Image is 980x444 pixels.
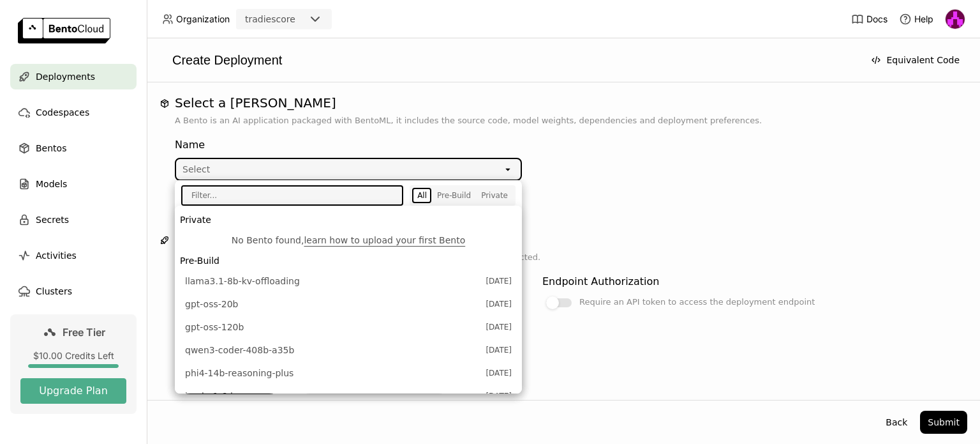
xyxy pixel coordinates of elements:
[503,164,513,174] svg: open
[36,141,66,156] span: Bentos
[185,234,512,247] div: No Bento found,
[542,274,659,289] div: Endpoint Authorization
[160,51,858,69] div: Create Deployment
[10,135,137,161] a: Bentos
[185,367,479,379] span: phi4-14b-reasoning-plus
[914,13,933,25] span: Help
[412,188,513,203] div: segmented control
[304,235,465,245] a: learn how to upload your first Bento
[486,321,512,333] span: [DATE]
[899,13,933,26] div: Help
[185,275,479,287] span: llama3.1-8b-kv-offloading
[245,13,295,26] div: tradiescore
[18,18,110,43] img: logo
[486,367,512,379] span: [DATE]
[486,390,512,402] span: [DATE]
[851,13,887,26] a: Docs
[10,243,137,268] a: Activities
[175,206,522,394] ul: Menu
[36,105,89,120] span: Codespaces
[175,137,522,153] div: Name
[946,10,965,29] img: Quang Le
[878,411,915,434] button: Back
[10,64,137,89] a: Deployments
[863,49,967,72] button: Equivalent Code
[185,321,479,333] span: gpt-oss-120b
[486,275,512,287] span: [DATE]
[182,163,210,176] div: Select
[175,232,952,247] h1: Deployment Config
[175,252,522,270] li: Pre-Build
[10,207,137,233] a: Secrets
[175,251,952,264] p: BentoML automatically recommends default configuration based on the Bento selected.
[182,187,393,204] input: Filter...
[176,13,230,25] span: Organization
[297,13,298,26] input: Selected tradiescore.
[63,326,105,339] span: Free Tier
[36,248,77,263] span: Activities
[481,190,508,201] div: Private
[36,176,67,192] span: Models
[185,344,479,356] span: qwen3-coder-408b-a35b
[486,298,512,310] span: [DATE]
[175,114,952,127] p: A Bento is an AI application packaged with BentoML, it includes the source code, model weights, d...
[866,13,887,25] span: Docs
[20,378,126,404] button: Upgrade Plan
[36,69,95,84] span: Deployments
[10,171,137,197] a: Models
[920,411,967,434] button: Submit
[185,298,479,310] span: gpt-oss-20b
[36,212,69,227] span: Secrets
[417,190,427,201] div: All
[185,390,479,402] span: jamba1.6-large
[10,100,137,125] a: Codespaces
[10,314,137,414] a: Free Tier$10.00 Credits LeftUpgrade Plan
[36,284,72,299] span: Clusters
[175,211,522,229] li: Private
[437,190,471,201] div: Pre-Build
[175,95,952,111] h1: Select a [PERSON_NAME]
[486,344,512,356] span: [DATE]
[20,350,126,362] div: $10.00 Credits Left
[10,279,137,304] a: Clusters
[579,295,815,310] div: Require an API token to access the deployment endpoint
